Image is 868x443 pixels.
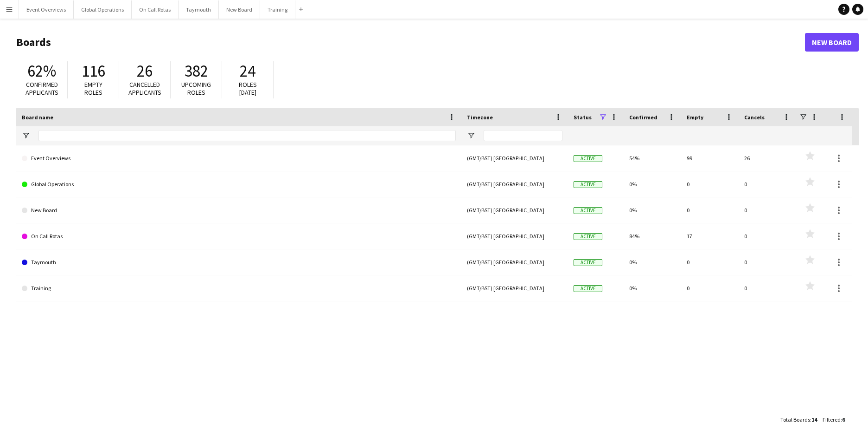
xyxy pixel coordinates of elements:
[26,80,58,97] span: Confirmed applicants
[22,223,456,249] a: On Call Rotas
[467,131,475,140] button: Open Filter Menu
[574,181,602,188] span: Active
[132,0,179,19] button: On Call Rotas
[739,145,796,171] div: 26
[219,0,260,19] button: New Board
[22,171,456,197] a: Global Operations
[681,197,739,223] div: 0
[811,416,817,423] span: 14
[574,285,602,292] span: Active
[27,61,56,81] span: 62%
[780,410,817,429] div: :
[805,33,859,52] a: New Board
[739,275,796,301] div: 0
[624,145,681,171] div: 54%
[22,131,30,140] button: Open Filter Menu
[22,197,456,223] a: New Board
[484,130,562,141] input: Timezone Filter Input
[681,249,739,275] div: 0
[22,114,53,121] span: Board name
[461,145,568,171] div: (GMT/BST) [GEOGRAPHIC_DATA]
[22,249,456,275] a: Taymouth
[744,114,765,121] span: Cancels
[629,114,657,121] span: Confirmed
[240,61,255,81] span: 24
[260,0,295,19] button: Training
[624,171,681,197] div: 0%
[574,207,602,214] span: Active
[574,114,592,121] span: Status
[780,416,810,423] span: Total Boards
[461,223,568,249] div: (GMT/BST) [GEOGRAPHIC_DATA]
[22,275,456,301] a: Training
[681,275,739,301] div: 0
[574,155,602,162] span: Active
[739,197,796,223] div: 0
[467,114,493,121] span: Timezone
[461,249,568,275] div: (GMT/BST) [GEOGRAPHIC_DATA]
[624,275,681,301] div: 0%
[22,145,456,171] a: Event Overviews
[82,61,105,81] span: 116
[185,61,208,81] span: 382
[239,80,257,97] span: Roles [DATE]
[739,171,796,197] div: 0
[624,223,681,249] div: 84%
[681,223,739,249] div: 17
[179,0,219,19] button: Taymouth
[681,145,739,171] div: 99
[739,223,796,249] div: 0
[19,0,74,19] button: Event Overviews
[38,130,456,141] input: Board name Filter Input
[687,114,703,121] span: Empty
[823,416,841,423] span: Filtered
[461,197,568,223] div: (GMT/BST) [GEOGRAPHIC_DATA]
[16,35,805,49] h1: Boards
[624,249,681,275] div: 0%
[461,275,568,301] div: (GMT/BST) [GEOGRAPHIC_DATA]
[137,61,153,81] span: 26
[74,0,132,19] button: Global Operations
[461,171,568,197] div: (GMT/BST) [GEOGRAPHIC_DATA]
[681,171,739,197] div: 0
[823,410,845,429] div: :
[84,80,102,97] span: Empty roles
[128,80,161,97] span: Cancelled applicants
[574,233,602,240] span: Active
[842,416,845,423] span: 6
[624,197,681,223] div: 0%
[574,259,602,266] span: Active
[181,80,211,97] span: Upcoming roles
[739,249,796,275] div: 0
